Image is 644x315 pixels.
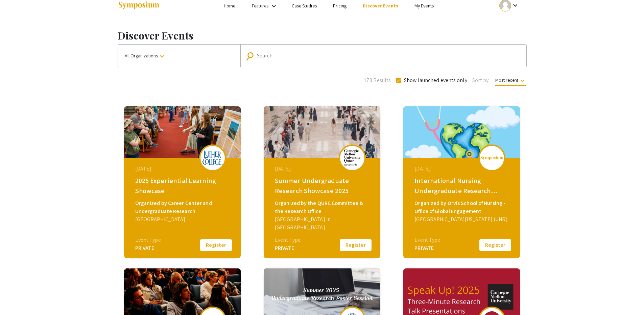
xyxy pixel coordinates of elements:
div: Organized by Orvis School of Nursing - Office of Global Engagement [414,199,510,215]
div: Event Type [414,236,440,244]
button: Register [339,238,373,252]
iframe: Chat [5,285,29,310]
div: [GEOGRAPHIC_DATA][US_STATE] (UNR) [414,215,510,224]
div: Organized by the QURC Committee & the Research Office [275,199,371,215]
img: summer-undergraduate-research-showcase-2025_eventLogo_367938_.png [342,149,362,166]
img: 2025-experiential-learning-showcase_eventLogo_377aea_.png [202,151,223,165]
img: summer-undergraduate-research-showcase-2025_eventCoverPhoto_d7183b__thumb.jpg [264,106,380,158]
div: Organized by Career Center and Undergraduate Research [135,199,231,215]
div: 2025 Experiential Learning Showcase [135,176,231,196]
mat-icon: keyboard_arrow_down [518,77,526,85]
a: Pricing [333,3,347,9]
mat-icon: Search [247,50,257,62]
h1: Discover Events [118,29,527,42]
a: Home [224,3,235,9]
a: Case Studies [292,3,317,9]
div: Event Type [135,236,161,244]
div: Event Type [275,236,301,244]
div: PRIVATE [414,244,440,252]
img: Symposium by ForagerOne [118,1,160,10]
a: Discover Events [363,3,398,9]
button: Register [478,238,512,252]
a: Features [252,3,269,9]
div: [DATE] [135,165,231,173]
img: global-connections-in-nursing-philippines-neva_eventCoverPhoto_3453dd__thumb.png [403,106,520,158]
div: International Nursing Undergraduate Research Symposium (INURS) [414,176,510,196]
span: 178 Results [364,76,391,84]
span: Show launched events only [404,76,467,84]
button: Most recent [490,74,532,86]
div: PRIVATE [135,244,161,252]
span: Sort by: [472,76,490,84]
div: Summer Undergraduate Research Showcase 2025 [275,176,371,196]
div: [GEOGRAPHIC_DATA] in [GEOGRAPHIC_DATA] [275,215,371,232]
mat-icon: Expand account dropdown [511,1,519,9]
div: PRIVATE [275,244,301,252]
img: 2025-experiential-learning-showcase_eventCoverPhoto_3051d9__thumb.jpg [124,106,241,158]
div: [DATE] [414,165,510,173]
span: All Organizations [125,53,166,59]
mat-icon: keyboard_arrow_down [158,52,166,60]
a: My Events [414,3,434,9]
mat-icon: Expand Features list [270,2,278,10]
button: All Organizations [118,45,240,67]
div: [DATE] [275,165,371,173]
img: logo_v2.png [480,156,504,160]
button: Register [199,238,233,252]
div: [GEOGRAPHIC_DATA] [135,215,231,224]
span: Most recent [495,77,526,86]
